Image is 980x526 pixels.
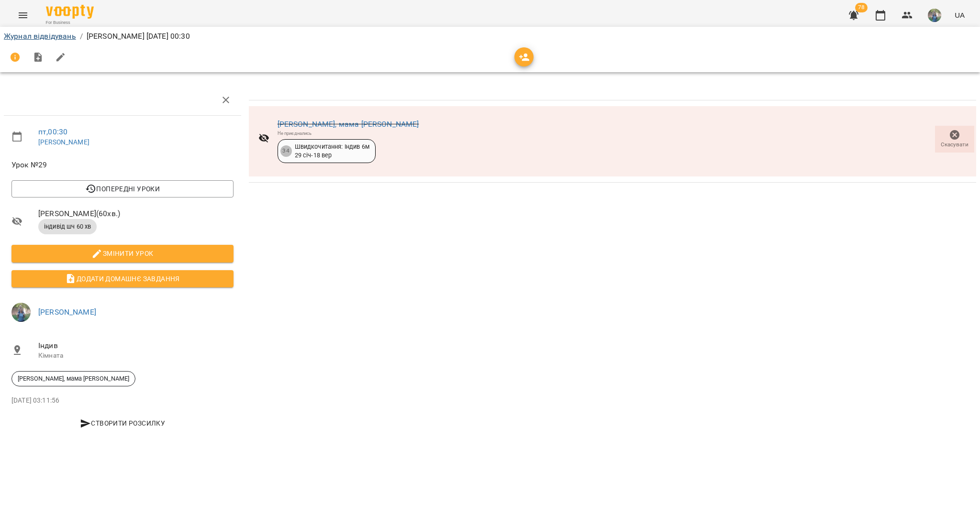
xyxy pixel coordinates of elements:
button: Попередні уроки [11,180,234,197]
a: [PERSON_NAME], мама [PERSON_NAME] [278,120,419,129]
span: Змінити урок [19,248,226,259]
span: Скасувати [941,141,969,149]
span: індивід шч 60 хв [38,222,97,231]
button: UA [951,6,969,24]
li: / [80,31,83,42]
button: Menu [11,4,34,27]
button: Додати домашнє завдання [11,270,234,287]
span: Індив [38,340,234,351]
button: Змінити урок [11,245,234,262]
span: [PERSON_NAME], мама [PERSON_NAME] [12,374,135,383]
img: Voopty Logo [46,5,94,19]
a: Журнал відвідувань [4,32,76,41]
img: de1e453bb906a7b44fa35c1e57b3518e.jpg [11,303,31,322]
div: [PERSON_NAME], мама [PERSON_NAME] [11,371,135,386]
span: UA [955,10,965,20]
nav: breadcrumb [4,31,976,42]
span: 78 [855,3,868,12]
span: Урок №29 [11,159,234,171]
a: [PERSON_NAME] [38,138,89,146]
p: [PERSON_NAME] [DATE] 00:30 [87,31,190,42]
span: [PERSON_NAME] ( 60 хв. ) [38,208,234,219]
button: Скасувати [935,126,974,153]
img: de1e453bb906a7b44fa35c1e57b3518e.jpg [928,9,941,22]
a: пт , 00:30 [38,127,67,136]
span: Попередні уроки [19,183,226,195]
div: Швидкочитання: Індив 6м 29 січ - 18 вер [295,142,369,160]
div: Не приєднались [278,130,419,136]
div: 34 [280,145,292,157]
span: For Business [46,20,94,26]
span: Додати домашнє завдання [19,273,226,285]
p: [DATE] 03:11:56 [11,396,234,405]
span: Створити розсилку [15,417,230,429]
button: Створити розсилку [11,415,234,432]
a: [PERSON_NAME] [38,307,96,317]
p: Кімната [38,351,234,361]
